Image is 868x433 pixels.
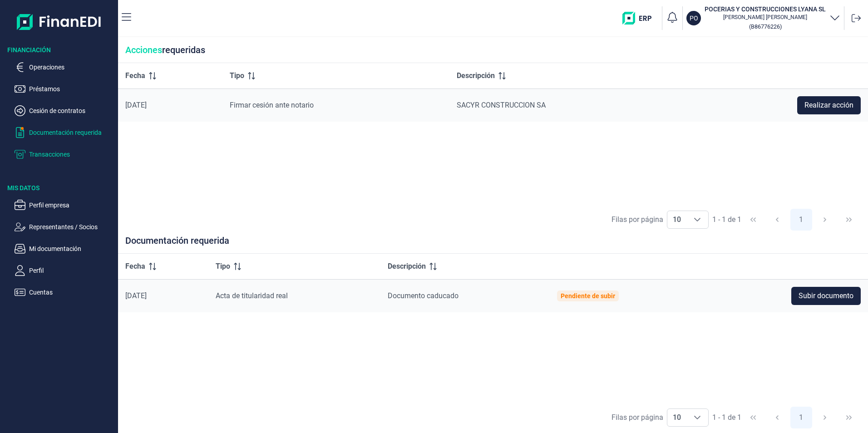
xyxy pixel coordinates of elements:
[118,37,868,63] div: requeridas
[712,414,741,421] span: 1 - 1 de 1
[814,407,836,428] button: Next Page
[15,62,114,73] button: Operaciones
[804,100,853,111] span: Realizar acción
[667,409,686,426] span: 10
[216,291,288,300] span: Acta de titularidad real
[29,265,114,276] p: Perfil
[749,23,782,30] small: Copiar cif
[15,200,114,211] button: Perfil empresa
[790,407,812,428] button: Page 1
[29,84,114,94] p: Préstamos
[125,261,145,272] span: Fecha
[15,221,114,232] button: Representantes / Socios
[705,5,826,14] h3: POCERIAS Y CONSTRUCCIONES LYANA SL
[797,96,861,114] button: Realizar acción
[838,407,860,428] button: Last Page
[17,7,102,36] img: Logo de aplicación
[705,14,826,21] p: [PERSON_NAME] [PERSON_NAME]
[690,14,698,23] p: PO
[814,209,836,231] button: Next Page
[29,243,114,254] p: Mi documentación
[15,84,114,94] button: Préstamos
[15,287,114,298] button: Cuentas
[29,149,114,160] p: Transacciones
[766,209,788,231] button: Previous Page
[29,287,114,298] p: Cuentas
[686,5,840,32] button: POPOCERIAS Y CONSTRUCCIONES LYANA SL[PERSON_NAME] [PERSON_NAME](B86776226)
[799,290,853,301] span: Subir documento
[125,291,201,300] div: [DATE]
[29,127,114,138] p: Documentación requerida
[667,211,686,228] span: 10
[125,70,145,81] span: Fecha
[216,261,230,272] span: Tipo
[457,101,546,109] span: SACYR CONSTRUCCION SA
[457,70,495,81] span: Descripción
[29,221,114,232] p: Representantes / Socios
[742,209,764,231] button: First Page
[686,409,708,426] div: Choose
[561,292,615,300] div: Pendiente de subir
[230,101,314,109] span: Firmar cesión ante notario
[790,209,812,231] button: Page 1
[838,209,860,231] button: Last Page
[388,261,426,272] span: Descripción
[742,407,764,428] button: First Page
[29,62,114,73] p: Operaciones
[15,149,114,160] button: Transacciones
[15,105,114,116] button: Cesión de contratos
[388,291,459,300] span: Documento caducado
[125,101,215,110] div: [DATE]
[125,44,162,55] span: Acciones
[29,200,114,211] p: Perfil empresa
[15,265,114,276] button: Perfil
[686,211,708,228] div: Choose
[791,287,861,305] button: Subir documento
[29,105,114,116] p: Cesión de contratos
[118,235,868,254] div: Documentación requerida
[15,243,114,254] button: Mi documentación
[612,412,663,423] div: Filas por página
[622,12,658,25] img: erp
[612,214,663,225] div: Filas por página
[15,127,114,138] button: Documentación requerida
[712,216,741,223] span: 1 - 1 de 1
[230,70,244,81] span: Tipo
[766,407,788,428] button: Previous Page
